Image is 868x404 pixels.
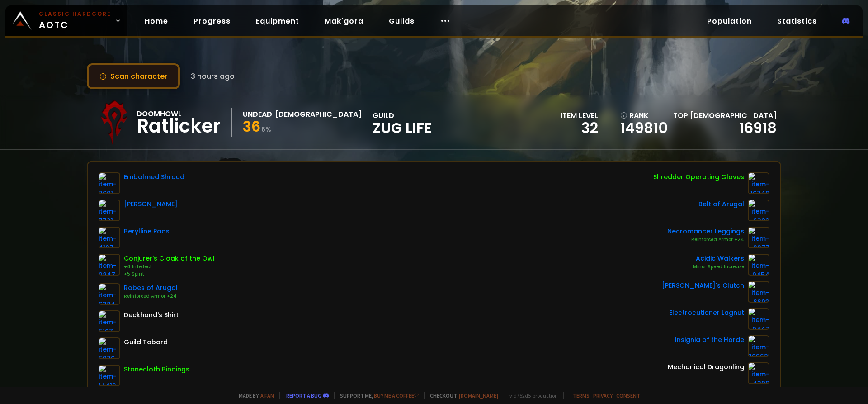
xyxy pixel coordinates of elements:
button: Scan character [87,63,180,89]
img: item-209621 [748,335,769,357]
a: Population [700,12,759,30]
a: Progress [186,12,238,30]
span: 3 hours ago [191,71,235,82]
img: item-9847 [99,254,120,276]
img: item-6392 [748,200,769,221]
small: 6 % [261,125,271,134]
div: Necromancer Leggings [667,227,744,236]
div: 32 [561,121,598,135]
small: Classic Hardcore [39,10,111,18]
span: Made by [233,392,274,399]
img: item-4197 [99,227,120,248]
img: item-7691 [99,172,120,194]
div: Embalmed Shroud [124,172,184,182]
div: item level [561,110,598,121]
a: Mak'gora [317,12,371,30]
div: rank [620,110,668,121]
img: item-16740 [748,172,769,194]
a: Statistics [770,12,824,30]
div: Reinforced Armor +24 [124,293,178,300]
img: item-4396 [748,362,769,384]
div: guild [373,110,432,135]
div: Electrocutioner Lagnut [669,308,744,318]
span: 36 [243,116,260,137]
span: Checkout [424,392,498,399]
div: Shredder Operating Gloves [653,172,744,182]
div: Reinforced Armor +24 [667,236,744,243]
img: item-7731 [99,200,120,221]
a: Home [137,12,175,30]
div: +5 Spirit [124,271,215,278]
div: Berylline Pads [124,227,170,236]
div: Robes of Arugal [124,283,178,293]
span: Support me, [334,392,419,399]
a: a fan [260,392,274,399]
span: Zug Life [373,121,432,135]
span: v. d752d5 - production [504,392,558,399]
div: Conjurer's Cloak of the Owl [124,254,215,263]
div: +4 Intellect [124,263,215,271]
div: [DEMOGRAPHIC_DATA] [275,109,362,120]
div: Acidic Walkers [693,254,744,263]
div: Minor Speed Increase [693,263,744,271]
a: Equipment [249,12,307,30]
img: item-6324 [99,283,120,305]
div: Belt of Arugal [698,200,744,209]
img: item-5976 [99,337,120,359]
span: [DEMOGRAPHIC_DATA] [690,110,777,121]
img: item-2277 [748,227,769,248]
div: Guild Tabard [124,337,168,347]
span: AOTC [39,10,111,32]
a: 16918 [739,118,777,138]
img: item-9447 [748,308,769,330]
a: Privacy [593,392,613,399]
div: [PERSON_NAME] [124,200,178,209]
img: item-5107 [99,310,120,332]
a: Consent [616,392,640,399]
a: Terms [573,392,590,399]
a: Report a bug [286,392,321,399]
img: item-14416 [99,365,120,386]
div: Stonecloth Bindings [124,365,189,374]
a: Guilds [382,12,422,30]
div: Undead [243,109,272,120]
div: Ratlicker [137,119,221,133]
div: Deckhand's Shirt [124,310,179,320]
div: [PERSON_NAME]'s Clutch [662,281,744,290]
div: Top [673,110,777,121]
img: item-6693 [748,281,769,303]
a: Classic HardcoreAOTC [5,5,127,36]
a: [DOMAIN_NAME] [459,392,498,399]
div: Mechanical Dragonling [668,362,744,372]
img: item-9454 [748,254,769,276]
a: Buy me a coffee [374,392,419,399]
div: Doomhowl [137,108,221,119]
a: 149810 [620,121,668,135]
div: Insignia of the Horde [675,335,744,345]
